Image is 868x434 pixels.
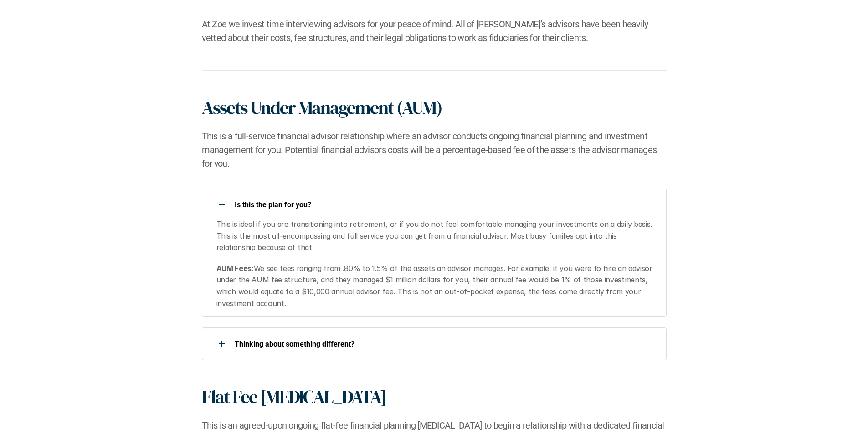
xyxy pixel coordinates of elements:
[235,340,655,348] p: ​Thinking about something different?​
[202,97,442,118] h1: Assets Under Management (AUM)
[202,386,386,408] h1: Flat Fee [MEDICAL_DATA]
[216,264,254,273] strong: AUM Fees:
[216,219,656,254] p: This is ideal if you are transitioning into retirement, or if you do not feel comfortable managin...
[202,129,667,170] h2: This is a full-service financial advisor relationship where an advisor conducts ongoing financial...
[235,200,655,209] p: Is this the plan for you?​
[216,263,656,309] p: We see fees ranging from .80% to 1.5% of the assets an advisor manages. For example, if you were ...
[202,17,667,45] h2: At Zoe we invest time interviewing advisors for your peace of mind. All of [PERSON_NAME]’s adviso...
